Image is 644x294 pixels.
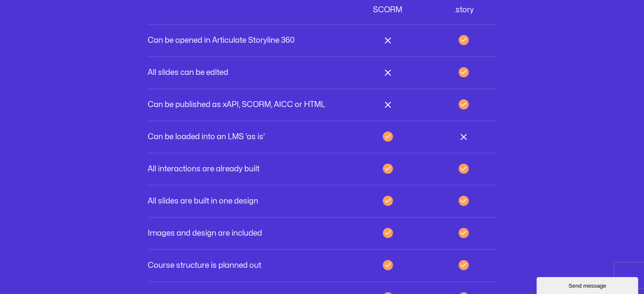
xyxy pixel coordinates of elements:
[148,230,345,237] p: Images and design are included
[536,275,640,294] iframe: chat widget
[355,6,420,14] p: SCORM
[148,101,345,109] p: Can be published as xAPI, SCORM, AICC or HTML
[148,198,345,205] p: All slides are built in one design
[148,165,345,173] p: All interactions are already built
[431,6,496,14] p: .story
[148,262,345,269] p: Course structure is planned out
[148,37,345,44] p: Can be opened in Articulate Storyline 360
[148,69,345,77] p: All slides can be edited
[148,133,345,141] p: Can be loaded into an LMS ‘as is’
